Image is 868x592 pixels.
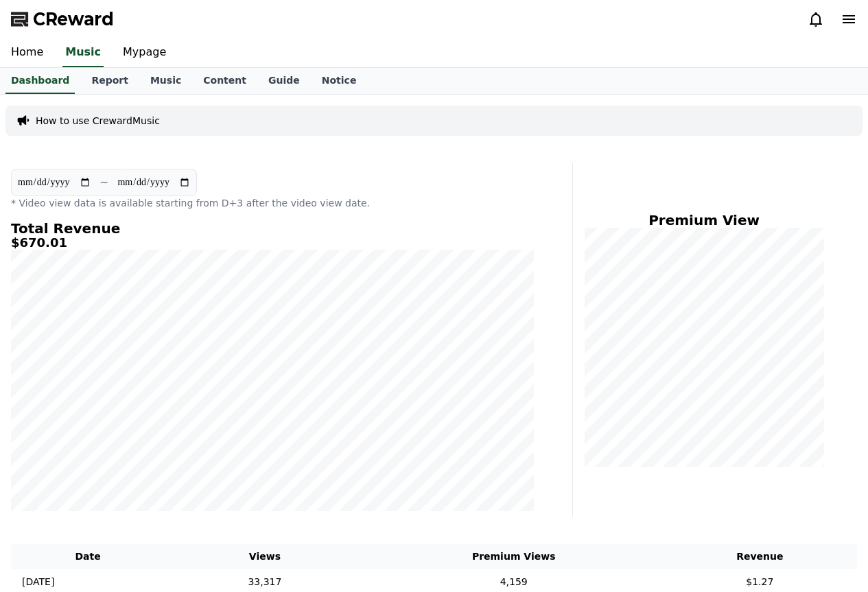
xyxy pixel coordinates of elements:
[139,68,192,94] a: Music
[35,455,59,466] span: Home
[11,8,114,30] a: CReward
[99,174,108,191] p: ~
[584,213,824,228] h4: Premium View
[33,8,114,30] span: CReward
[5,68,75,94] a: Dashboard
[192,68,257,94] a: Content
[62,38,104,67] a: Music
[11,196,534,210] p: * Video view data is available starting from D+3 after the video view date.
[365,544,663,569] th: Premium Views
[22,575,54,589] p: [DATE]
[663,544,857,569] th: Revenue
[257,68,311,94] a: Guide
[114,456,154,467] span: Messages
[203,455,237,466] span: Settings
[177,435,263,469] a: Settings
[112,38,177,67] a: Mypage
[4,435,91,469] a: Home
[91,435,177,469] a: Messages
[311,68,368,94] a: Notice
[11,544,165,569] th: Date
[11,221,534,236] h4: Total Revenue
[11,236,534,250] h5: $670.01
[165,544,365,569] th: Views
[80,68,139,94] a: Report
[36,114,160,128] a: How to use CrewardMusic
